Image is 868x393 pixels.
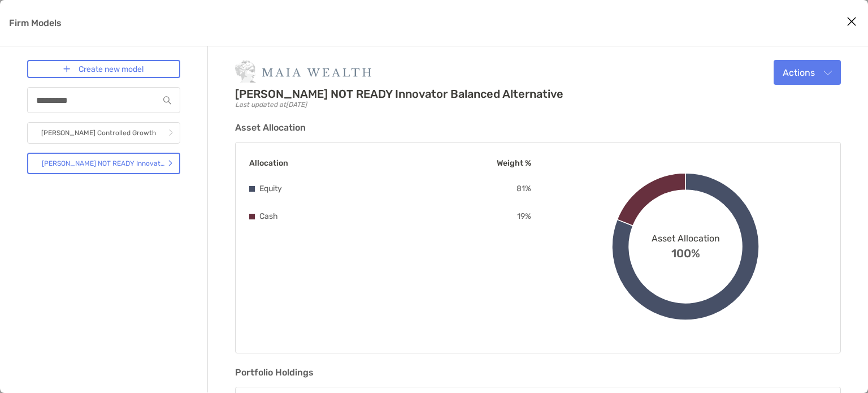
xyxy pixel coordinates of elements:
[235,60,371,83] img: Company Logo
[774,60,841,85] button: Actions
[235,101,307,109] span: Last updated at [DATE]
[41,126,156,140] p: [PERSON_NAME] Controlled Growth
[9,16,62,30] p: Firm Models
[42,157,168,171] p: [PERSON_NAME] NOT READY Innovator Balanced Alternative
[517,182,531,196] p: 81 %
[163,96,171,105] img: input icon
[235,122,841,133] h3: Asset Allocation
[259,209,278,223] p: Cash
[652,233,720,244] span: Asset Allocation
[27,122,180,144] a: [PERSON_NAME] Controlled Growth
[497,156,531,170] p: Weight %
[27,60,180,78] a: Create new model
[27,153,180,174] a: [PERSON_NAME] NOT READY Innovator Balanced Alternative
[259,182,282,196] p: Equity
[671,244,700,260] span: 100%
[235,87,563,101] h2: [PERSON_NAME] NOT READY Innovator Balanced Alternative
[517,209,531,223] p: 19 %
[235,367,841,378] h3: Portfolio Holdings
[843,14,860,31] button: Close modal
[249,156,288,170] p: Allocation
